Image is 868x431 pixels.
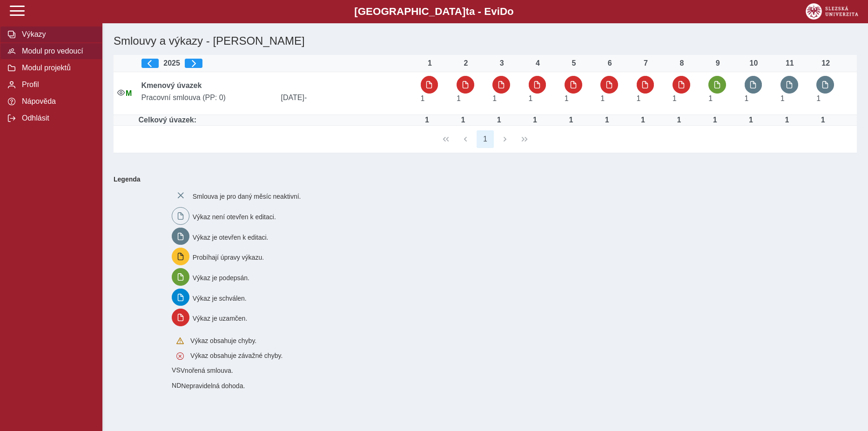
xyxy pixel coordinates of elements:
span: Výkaz není otevřen k editaci. [193,213,276,221]
span: Výkaz obsahuje chyby. [190,337,256,344]
div: 6 [600,59,619,67]
img: logo_web_su.png [806,3,858,20]
div: 4 [529,59,547,67]
b: Kmenový úvazek [141,81,202,89]
span: Úvazek : 8 h / den. 40 h / týden. [529,94,533,102]
div: 2 [457,59,475,67]
span: o [507,6,514,17]
div: Úvazek : 8 h / den. 40 h / týden. [562,116,580,124]
div: Úvazek : 8 h / den. 40 h / týden. [778,116,796,124]
div: 12 [816,59,835,67]
button: 1 [477,130,494,148]
span: Vnořená smlouva. [181,367,233,374]
td: Celkový úvazek: [138,115,417,126]
span: Výkaz je otevřen k editaci. [193,233,269,241]
div: 7 [637,59,655,67]
div: 5 [565,59,583,67]
span: Úvazek : 8 h / den. 40 h / týden. [816,94,821,102]
div: Úvazek : 8 h / den. 40 h / týden. [598,116,616,124]
span: Smlouva je pro daný měsíc neaktivní. [193,193,301,200]
div: 11 [781,59,799,67]
i: Smlouva je aktivní [117,89,125,96]
span: Nepravidelná dohoda. [181,382,245,390]
div: 9 [708,59,727,67]
span: Úvazek : 8 h / den. 40 h / týden. [637,94,641,102]
div: 2025 [141,59,413,68]
span: Výkaz obsahuje závažné chyby. [190,352,283,359]
div: Úvazek : 8 h / den. 40 h / týden. [634,116,653,124]
div: 3 [492,59,511,67]
div: Úvazek : 8 h / den. 40 h / týden. [490,116,508,124]
b: [GEOGRAPHIC_DATA] a - Evi [28,6,840,18]
div: 8 [673,59,691,67]
div: Úvazek : 8 h / den. 40 h / týden. [706,116,724,124]
div: Úvazek : 8 h / den. 40 h / týden. [526,116,545,124]
span: Modul pro vedoucí [19,47,94,55]
span: Modul projektů [19,64,94,72]
span: Probíhají úpravy výkazu. [193,254,264,261]
h1: Smlouvy a výkazy - [PERSON_NAME] [110,31,735,51]
span: Úvazek : 8 h / den. 40 h / týden. [745,94,749,102]
div: Úvazek : 8 h / den. 40 h / týden. [814,116,832,124]
span: Úvazek : 8 h / den. 40 h / týden. [457,94,461,102]
span: Smlouva vnořená do kmene [172,382,181,389]
div: Úvazek : 8 h / den. 40 h / týden. [742,116,760,124]
span: Úvazek : 8 h / den. 40 h / týden. [673,94,677,102]
span: Profil [19,81,94,89]
span: Výkaz je podepsán. [193,274,249,282]
span: Úvazek : 8 h / den. 40 h / týden. [565,94,569,102]
span: [DATE] [277,94,417,102]
span: D [500,6,507,17]
div: 10 [745,59,763,67]
span: Úvazek : 8 h / den. 40 h / týden. [421,94,425,102]
span: Úvazek : 8 h / den. 40 h / týden. [600,94,605,102]
span: - [304,94,307,101]
span: Úvazek : 8 h / den. 40 h / týden. [492,94,497,102]
span: Výkaz je schválen. [193,294,247,302]
b: Legenda [110,172,853,187]
span: Úvazek : 8 h / den. 40 h / týden. [781,94,785,102]
div: Úvazek : 8 h / den. 40 h / týden. [418,116,437,124]
span: Údaje souhlasí s údaji v Magionu [126,89,132,97]
span: t [465,6,469,17]
span: Úvazek : 8 h / den. 40 h / týden. [708,94,713,102]
span: Smlouva vnořená do kmene [172,366,181,374]
span: Nápověda [19,97,94,106]
span: Pracovní smlouva (PP: 0) [138,94,277,102]
span: Výkaz je uzamčen. [193,315,248,322]
div: Úvazek : 8 h / den. 40 h / týden. [454,116,472,124]
div: Úvazek : 8 h / den. 40 h / týden. [670,116,688,124]
span: Výkazy [19,30,94,39]
div: 1 [421,59,439,67]
span: Odhlásit [19,114,94,122]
